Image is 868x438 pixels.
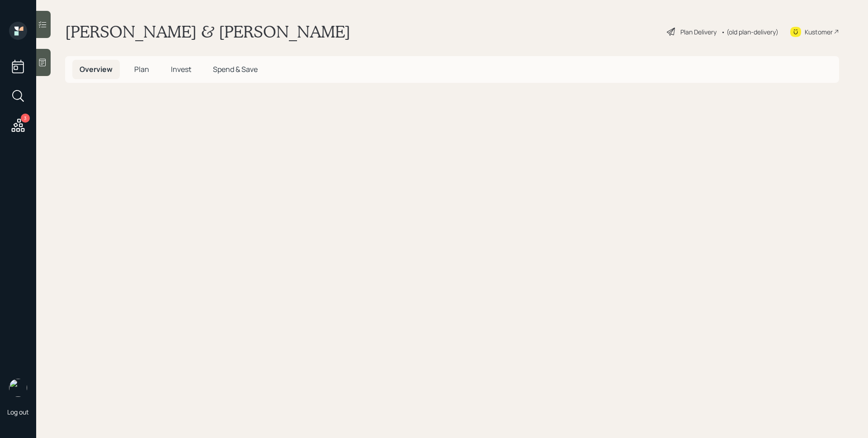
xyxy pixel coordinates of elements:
[171,64,191,74] span: Invest
[805,27,833,37] div: Kustomer
[65,22,350,42] h1: [PERSON_NAME] & [PERSON_NAME]
[7,408,29,416] div: Log out
[680,27,717,37] div: Plan Delivery
[80,64,113,74] span: Overview
[721,27,778,37] div: • (old plan-delivery)
[213,64,258,74] span: Spend & Save
[9,379,27,397] img: james-distasi-headshot.png
[134,64,149,74] span: Plan
[21,114,30,123] div: 3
